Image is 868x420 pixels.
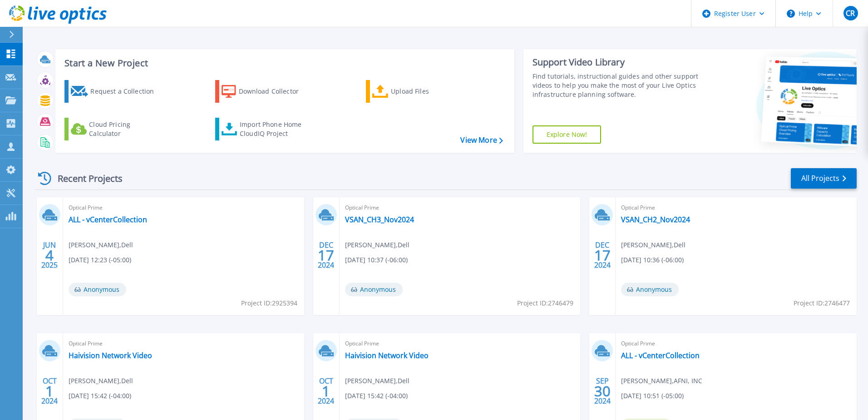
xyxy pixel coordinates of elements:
[621,283,679,296] span: Anonymous
[460,136,503,145] a: View More
[69,376,133,386] span: [PERSON_NAME] , Dell
[391,82,464,100] div: Upload Files
[241,298,297,308] span: Project ID: 2925394
[533,72,702,99] div: Find tutorials, instructional guides and other support videos to help you make the most of your L...
[45,387,54,395] span: 1
[345,240,409,250] span: [PERSON_NAME] , Dell
[594,251,611,259] span: 17
[69,240,133,250] span: [PERSON_NAME] , Dell
[318,251,334,259] span: 17
[239,82,311,100] div: Download Collector
[621,203,851,213] span: Optical Prime
[345,283,403,296] span: Anonymous
[791,168,857,189] a: All Projects
[345,255,408,265] span: [DATE] 10:37 (-06:00)
[69,391,131,401] span: [DATE] 15:42 (-04:00)
[345,376,409,386] span: [PERSON_NAME] , Dell
[794,298,850,308] span: Project ID: 2746477
[345,203,575,213] span: Optical Prime
[41,375,58,408] div: OCT 2024
[69,339,299,349] span: Optical Prime
[69,255,131,265] span: [DATE] 12:23 (-05:00)
[533,56,702,68] div: Support Video Library
[317,375,335,408] div: OCT 2024
[621,351,700,360] a: ALL - vCenterCollection
[345,351,429,360] a: Haivision Network Video
[345,391,408,401] span: [DATE] 15:42 (-04:00)
[89,120,162,138] div: Cloud Pricing Calculator
[345,339,575,349] span: Optical Prime
[240,120,311,138] div: Import Phone Home CloudIQ Project
[517,298,573,308] span: Project ID: 2746479
[621,240,686,250] span: [PERSON_NAME] , Dell
[594,239,611,272] div: DEC 2024
[317,239,335,272] div: DEC 2024
[69,351,152,360] a: Haivision Network Video
[64,58,503,68] h3: Start a New Project
[345,215,414,224] a: VSAN_CH3_Nov2024
[533,125,602,144] a: Explore Now!
[90,82,163,100] div: Request a Collection
[594,375,611,408] div: SEP 2024
[846,10,855,17] span: CR
[621,391,684,401] span: [DATE] 10:51 (-05:00)
[69,215,147,224] a: ALL - vCenterCollection
[594,387,611,395] span: 30
[366,80,467,103] a: Upload Files
[64,118,166,140] a: Cloud Pricing Calculator
[69,283,126,296] span: Anonymous
[41,239,58,272] div: JUN 2025
[621,215,690,224] a: VSAN_CH2_Nov2024
[45,251,54,259] span: 4
[621,255,684,265] span: [DATE] 10:36 (-06:00)
[35,167,135,190] div: Recent Projects
[322,387,330,395] span: 1
[64,80,166,103] a: Request a Collection
[215,80,316,103] a: Download Collector
[621,376,702,386] span: [PERSON_NAME] , AFNI, INC
[69,203,299,213] span: Optical Prime
[621,339,851,349] span: Optical Prime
